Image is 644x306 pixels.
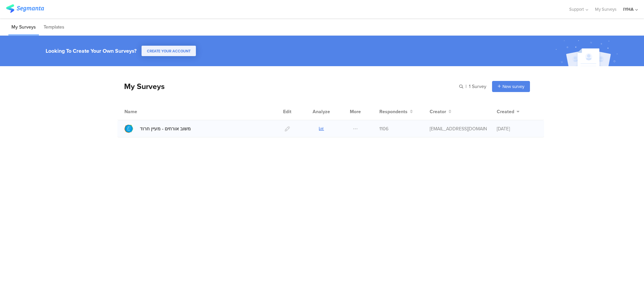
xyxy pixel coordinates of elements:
[502,83,524,90] span: New survey
[497,125,537,132] div: [DATE]
[497,108,514,115] span: Created
[6,4,44,13] img: segmanta logo
[469,83,486,90] span: 1 Survey
[311,103,331,120] div: Analyze
[41,19,67,35] li: Templates
[140,125,191,132] div: משוב אורחים - מעיין חרוד
[117,81,165,92] div: My Surveys
[430,108,451,115] button: Creator
[142,46,196,56] button: CREATE YOUR ACCOUNT
[569,6,584,12] span: Support
[379,108,408,115] span: Respondents
[124,124,191,133] a: משוב אורחים - מעיין חרוד
[348,103,363,120] div: More
[8,19,39,35] li: My Surveys
[46,47,137,55] div: Looking To Create Your Own Surveys?
[623,6,634,12] div: IYHA
[430,108,446,115] span: Creator
[465,83,468,90] span: |
[379,108,413,115] button: Respondents
[430,125,487,132] div: ofir@iyha.org.il
[553,38,622,68] img: create_account_image.svg
[497,108,520,115] button: Created
[379,125,388,132] span: 1106
[280,103,294,120] div: Edit
[124,108,165,115] div: Name
[147,48,191,54] span: CREATE YOUR ACCOUNT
